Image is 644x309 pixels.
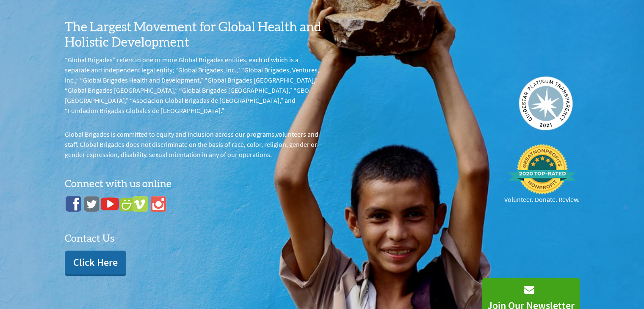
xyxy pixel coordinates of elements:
[504,144,580,205] a: Volunteer. Donate. Review.
[65,20,322,50] h3: The Largest Movement for Global Health and Holistic Development
[73,256,118,269] p: Click Here
[508,144,576,195] img: 2020 Top-rated nonprofits and charities
[504,194,580,204] p: Volunteer. Donate. Review.
[65,55,322,116] p: “Global Brigades” refers to one or more Global Brigades entities, each of which is a separate and...
[65,173,322,191] h4: Connect with us online
[65,251,126,274] a: Click Here
[65,227,322,246] h4: Contact Us
[65,129,322,160] p: Global Brigades is committed to equity and inclusion across our programs,volunteers and staff. Gl...
[519,76,573,130] img: Guidestar 2019
[120,198,133,211] img: icon_smugmug.c8a20fed67501a237c1af5c9f669a5c5.png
